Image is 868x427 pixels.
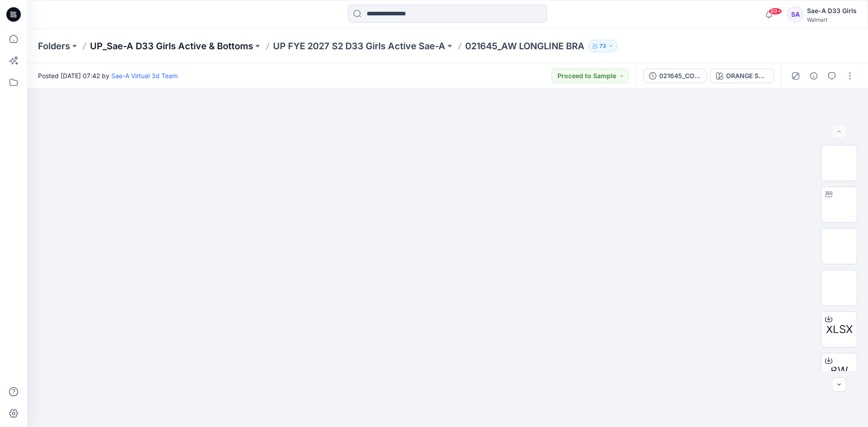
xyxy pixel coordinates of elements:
[826,321,853,338] span: XLSX
[599,41,606,51] p: 73
[90,40,253,52] a: UP_Sae-A D33 Girls Active & Bottoms
[643,69,707,83] button: 021645_COLORS
[726,71,768,81] div: ORANGE SUNSHINE
[588,40,618,52] button: 73
[769,8,782,15] span: 99+
[273,40,445,52] a: UP FYE 2027 S2 D33 Girls Active Sae-A
[830,363,848,379] span: BW
[38,40,70,52] a: Folders
[807,16,857,23] div: Walmart
[465,40,585,52] p: 021645_AW LONGLINE BRA
[787,6,803,23] div: SA
[807,5,857,16] div: Sae-A D33 Girls
[38,71,178,80] span: Posted [DATE] 07:42 by
[111,72,178,80] a: Sae-A Virtual 3d Team
[807,69,821,83] button: Details
[710,69,774,83] button: ORANGE SUNSHINE
[659,71,701,81] div: 021645_COLORS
